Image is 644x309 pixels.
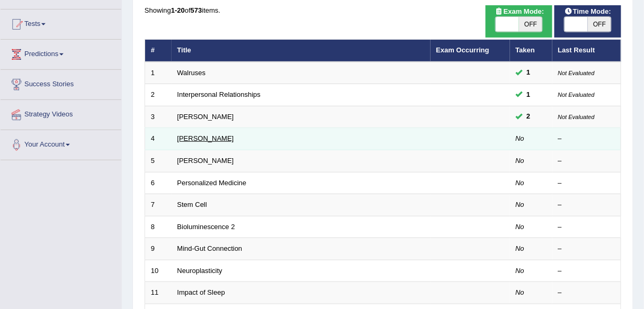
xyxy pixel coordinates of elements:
[1,100,121,126] a: Strategy Videos
[177,69,206,77] a: Walruses
[523,111,535,122] span: You can still take this question
[523,67,535,78] span: You can still take this question
[558,288,615,298] div: –
[177,267,222,275] a: Neuroplasticity
[436,46,489,54] a: Exam Occurring
[177,90,261,98] a: Interpersonal Relationships
[516,134,525,142] em: No
[519,17,542,32] span: OFF
[558,266,615,276] div: –
[177,288,225,296] a: Impact of Sleep
[558,200,615,210] div: –
[177,134,234,142] a: [PERSON_NAME]
[177,201,207,208] a: Stem Cell
[145,216,172,238] td: 8
[516,179,525,187] em: No
[516,201,525,208] em: No
[145,5,621,15] div: Showing of items.
[523,89,535,101] span: You can still take this question
[177,179,247,187] a: Personalized Medicine
[552,40,621,62] th: Last Result
[516,157,525,165] em: No
[588,17,611,32] span: OFF
[145,84,172,106] td: 2
[1,10,121,36] a: Tests
[516,267,525,275] em: No
[491,6,548,17] span: Exam Mode:
[1,70,121,96] a: Success Stories
[145,106,172,128] td: 3
[560,6,615,17] span: Time Mode:
[191,6,202,14] b: 573
[1,40,121,66] a: Predictions
[145,172,172,194] td: 6
[145,260,172,282] td: 10
[558,114,595,120] small: Not Evaluated
[145,62,172,84] td: 1
[177,244,243,252] a: Mind-Gut Connection
[172,40,431,62] th: Title
[558,244,615,254] div: –
[145,40,172,62] th: #
[177,223,235,231] a: Bioluminescence 2
[486,5,552,38] div: Show exams occurring in exams
[558,178,615,188] div: –
[558,92,595,98] small: Not Evaluated
[171,6,185,14] b: 1-20
[145,194,172,216] td: 7
[516,244,525,252] em: No
[558,222,615,232] div: –
[145,150,172,172] td: 5
[516,223,525,231] em: No
[558,156,615,166] div: –
[1,130,121,157] a: Your Account
[145,282,172,304] td: 11
[510,40,552,62] th: Taken
[145,238,172,260] td: 9
[145,128,172,150] td: 4
[558,70,595,76] small: Not Evaluated
[177,157,234,165] a: [PERSON_NAME]
[177,113,234,121] a: [PERSON_NAME]
[558,134,615,144] div: –
[516,288,525,296] em: No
